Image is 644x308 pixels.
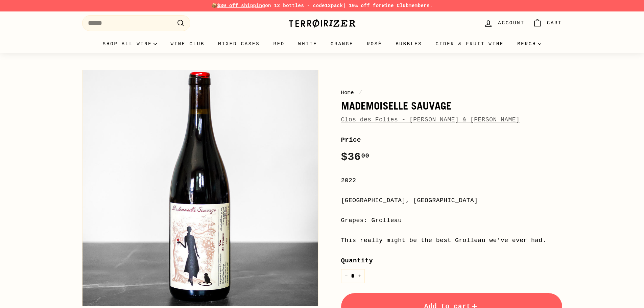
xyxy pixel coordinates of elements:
a: Rosé [360,35,389,53]
span: Cart [547,19,562,27]
p: 📦 on 12 bottles - code | 10% off for members. [82,2,562,9]
nav: breadcrumbs [341,89,562,97]
a: Home [341,90,354,96]
a: Red [266,35,291,53]
span: $30 off shipping [217,3,265,8]
a: Wine Club [382,3,409,8]
a: Cart [529,13,566,33]
button: Reduce item quantity by one [341,269,351,283]
span: $36 [341,151,369,163]
a: White [291,35,324,53]
span: Account [498,19,524,27]
div: This really might be the best Grolleau we've ever had. [341,236,562,245]
a: Account [480,13,528,33]
button: Increase item quantity by one [355,269,365,283]
a: Cider & Fruit Wine [429,35,511,53]
input: quantity [341,269,365,283]
span: / [357,90,364,96]
label: Quantity [341,256,562,266]
div: 2022 [341,176,562,186]
a: Wine Club [164,35,211,53]
div: Grapes: Grolleau [341,216,562,226]
summary: Merch [510,35,548,53]
div: [GEOGRAPHIC_DATA], [GEOGRAPHIC_DATA] [341,196,562,206]
a: Mixed Cases [211,35,266,53]
a: Orange [324,35,360,53]
summary: Shop all wine [96,35,164,53]
h1: Mademoiselle Sauvage [341,100,562,112]
a: Bubbles [389,35,429,53]
label: Price [341,135,562,145]
strong: 12pack [325,3,343,8]
sup: 00 [361,152,369,160]
a: Clos des Folies - [PERSON_NAME] & [PERSON_NAME] [341,116,520,123]
div: Primary [69,35,576,53]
